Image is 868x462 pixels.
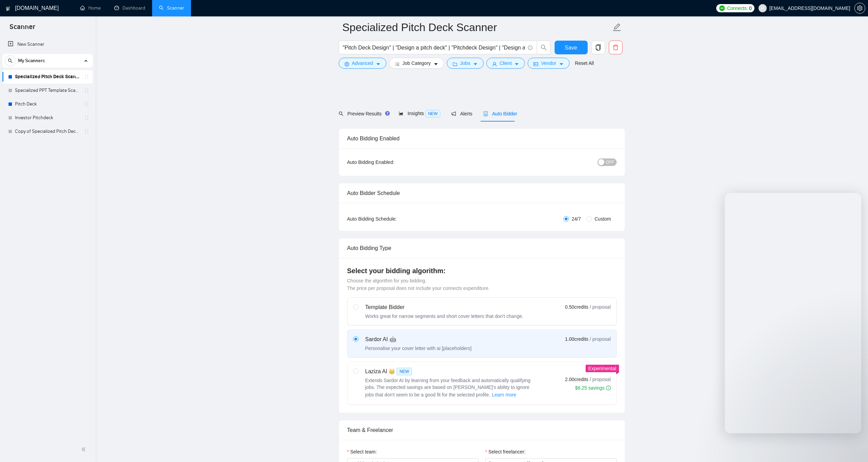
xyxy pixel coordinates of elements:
[15,84,80,97] a: Specialized PPT Template Scanner
[347,158,437,166] div: Auto Bidding Enabled:
[84,129,89,134] span: holder
[15,70,80,84] a: Specialized Pitch Deck Scanner
[365,313,524,320] div: Works great for narrow segments and short cover letters that don't change.
[590,336,610,342] span: / proposal
[339,111,388,116] span: Preview Results
[749,4,752,12] span: 0
[376,61,381,67] span: caret-down
[590,304,610,310] span: / proposal
[84,74,89,80] span: holder
[854,3,865,14] button: setting
[84,101,89,107] span: holder
[719,5,725,11] img: upwork-logo.png
[845,439,861,455] iframe: Intercom live chat
[514,61,519,67] span: caret-down
[402,59,431,67] span: Job Category
[492,61,497,67] span: user
[84,88,89,93] span: holder
[606,386,611,390] span: info-circle
[485,448,526,456] label: Select freelancer:
[433,61,438,67] span: caret-down
[81,446,88,453] span: double-left
[609,41,622,54] button: delete
[365,335,472,344] div: Sardor AI 🤖
[347,215,437,223] div: Auto Bidding Schedule:
[388,367,395,376] span: 👑
[492,391,516,398] span: Learn more
[347,278,490,291] span: Choose the algorithm for you bidding. The price per proposal does not include your connects expen...
[854,5,865,11] a: setting
[6,3,11,14] img: logo
[365,303,524,311] div: Template Bidder
[727,4,748,12] span: Connects:
[365,367,536,376] div: Laziza AI
[486,58,525,69] button: userClientcaret-down
[397,368,412,375] span: NEW
[80,5,101,11] a: homeHome
[500,59,512,67] span: Client
[592,44,605,51] span: copy
[725,193,861,433] iframe: Intercom live chat
[347,448,377,456] label: Select team:
[425,110,440,117] span: NEW
[528,45,532,50] span: info-circle
[339,58,386,69] button: settingAdvancedcaret-down
[352,59,373,67] span: Advanced
[555,41,588,54] button: Save
[84,115,89,121] span: holder
[2,54,93,138] li: My Scanners
[855,5,865,11] span: setting
[399,111,440,116] span: Insights
[18,54,45,68] span: My Scanners
[384,110,391,116] div: Tooltip anchor
[559,61,564,67] span: caret-down
[347,420,617,440] div: Team & Freelancer
[451,111,472,116] span: Alerts
[447,58,484,69] button: folderJobscaret-down
[365,345,472,352] div: Personalise your cover letter with ai [placeholders]
[537,44,550,51] span: search
[588,366,616,371] span: Experimental
[342,19,611,36] input: Scanner name...
[365,378,531,397] span: Extends Sardor AI by learning from your feedback and automatically qualifying jobs. The expected ...
[4,22,41,36] span: Scanner
[159,5,184,11] a: searchScanner
[491,391,517,399] button: Laziza AI NEWExtends Sardor AI by learning from your feedback and automatically qualifying jobs. ...
[15,97,80,111] a: Pitch Deck
[760,6,765,11] span: user
[395,61,400,67] span: bars
[590,376,610,383] span: / proposal
[613,23,621,32] span: edit
[541,59,556,67] span: Vendor
[565,303,588,311] span: 0.50 credits
[565,43,577,52] span: Save
[460,59,470,67] span: Jobs
[453,61,457,67] span: folder
[451,111,456,116] span: notification
[5,55,16,66] button: search
[592,215,614,223] span: Custom
[347,183,617,203] div: Auto Bidder Schedule
[528,58,569,69] button: idcardVendorcaret-down
[473,61,478,67] span: caret-down
[344,61,349,67] span: setting
[347,238,617,258] div: Auto Bidding Type
[15,111,80,125] a: Investor Pitchdeck
[565,376,588,383] span: 2.00 credits
[569,215,584,223] span: 24/7
[339,111,343,116] span: search
[609,44,622,51] span: delete
[606,158,614,166] span: OFF
[389,58,444,69] button: barsJob Categorycaret-down
[575,59,594,67] a: Reset All
[8,38,87,51] a: New Scanner
[347,266,617,276] h4: Select your bidding algorithm:
[591,41,605,54] button: copy
[483,111,517,116] span: Auto Bidder
[347,129,617,148] div: Auto Bidding Enabled
[2,38,93,51] li: New Scanner
[565,335,588,343] span: 1.00 credits
[533,61,538,67] span: idcard
[537,41,550,54] button: search
[399,111,403,116] span: area-chart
